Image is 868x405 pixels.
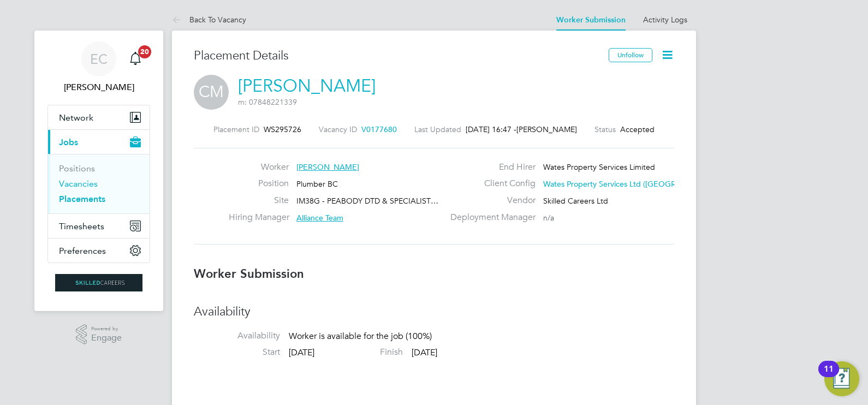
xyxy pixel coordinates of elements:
span: Jobs [59,137,78,147]
a: Positions [59,163,95,174]
h3: Placement Details [194,48,601,64]
span: Powered by [91,324,122,333]
span: 20 [138,45,151,58]
b: Worker Submission [194,266,304,281]
label: Client Config [444,178,536,189]
span: CM [194,75,229,110]
nav: Main navigation [34,31,163,311]
span: n/a [543,213,554,223]
button: Jobs [48,130,150,154]
span: Engage [91,333,122,343]
span: WS295726 [264,124,301,134]
button: Timesheets [48,214,150,238]
span: [DATE] [412,347,437,358]
span: Worker is available for the job (100%) [289,331,432,342]
span: [PERSON_NAME] [296,162,359,172]
span: Preferences [59,246,106,256]
a: Activity Logs [643,15,687,25]
span: IM38G - PEABODY DTD & SPECIALIST… [296,196,438,206]
span: [DATE] 16:47 - [466,124,516,134]
span: [DATE] [289,347,314,358]
span: Timesheets [59,221,104,231]
span: V0177680 [361,124,397,134]
a: Go to home page [47,274,150,291]
a: Powered byEngage [76,324,122,345]
img: skilledcareers-logo-retina.png [55,274,142,291]
label: Availability [194,330,280,342]
label: Placement ID [213,124,259,134]
label: Deployment Manager [444,212,536,223]
span: Skilled Careers Ltd [543,196,608,206]
span: Wates Property Services Limited [543,162,655,172]
a: 20 [124,41,146,76]
label: Finish [317,347,403,358]
button: Network [48,105,150,129]
span: Network [59,112,93,123]
label: Start [194,347,280,358]
span: Ernie Crowe [47,81,150,94]
div: 11 [824,369,834,383]
span: Alliance Team [296,213,343,223]
button: Unfollow [609,48,652,62]
label: Vendor [444,195,536,206]
button: Preferences [48,239,150,263]
label: Position [229,178,289,189]
h3: Availability [194,304,674,320]
span: Wates Property Services Ltd ([GEOGRAPHIC_DATA]… [543,179,732,189]
a: EC[PERSON_NAME] [47,41,150,94]
label: Vacancy ID [319,124,357,134]
span: [PERSON_NAME] [516,124,577,134]
span: EC [90,52,108,66]
a: Back To Vacancy [172,15,246,25]
button: Open Resource Center, 11 new notifications [824,361,859,396]
span: Accepted [620,124,655,134]
a: Placements [59,194,105,204]
label: Worker [229,162,289,173]
div: Jobs [48,154,150,213]
label: Last Updated [414,124,461,134]
span: Plumber BC [296,179,338,189]
a: [PERSON_NAME] [238,75,376,97]
a: Worker Submission [556,15,626,25]
label: Site [229,195,289,206]
label: Hiring Manager [229,212,289,223]
span: m: 07848221339 [238,97,297,107]
a: Vacancies [59,178,98,189]
label: Status [594,124,616,134]
label: End Hirer [444,162,536,173]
